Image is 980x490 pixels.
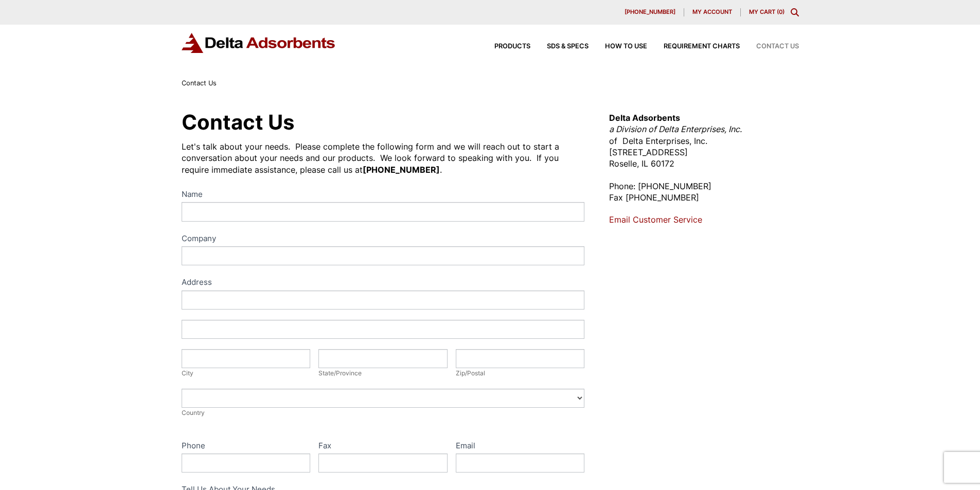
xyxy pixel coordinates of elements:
a: My Cart (0) [749,8,785,15]
span: Contact Us [756,43,799,50]
span: Products [494,43,530,50]
label: Company [182,232,585,247]
label: Phone [182,439,311,454]
div: Toggle Modal Content [791,8,799,16]
p: Phone: [PHONE_NUMBER] Fax [PHONE_NUMBER] [609,180,798,204]
a: Products [478,43,530,50]
a: SDS & SPECS [530,43,589,50]
a: [PHONE_NUMBER] [616,8,684,16]
img: Delta Adsorbents [182,33,336,53]
span: 0 [779,8,782,15]
a: My account [684,8,741,16]
div: City [182,368,311,378]
span: Requirement Charts [664,43,740,50]
div: State/Province [318,368,448,378]
span: SDS & SPECS [547,43,589,50]
span: [PHONE_NUMBER] [625,9,675,15]
strong: [PHONE_NUMBER] [363,165,440,175]
span: How to Use [605,43,647,50]
span: My account [692,9,732,15]
a: Contact Us [740,43,799,50]
strong: Delta Adsorbents [609,113,680,123]
em: a Division of Delta Enterprises, Inc. [609,124,742,134]
label: Email [456,439,585,454]
a: Email Customer Service [609,214,702,225]
label: Name [182,188,585,203]
div: Let's talk about your needs. Please complete the following form and we will reach out to start a ... [182,141,585,175]
p: of Delta Enterprises, Inc. [STREET_ADDRESS] Roselle, IL 60172 [609,112,798,170]
div: Zip/Postal [456,368,585,378]
span: Contact Us [182,79,217,87]
div: Country [182,408,585,418]
a: How to Use [589,43,647,50]
a: Requirement Charts [647,43,740,50]
label: Fax [318,439,448,454]
h1: Contact Us [182,112,585,133]
div: Address [182,276,585,291]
